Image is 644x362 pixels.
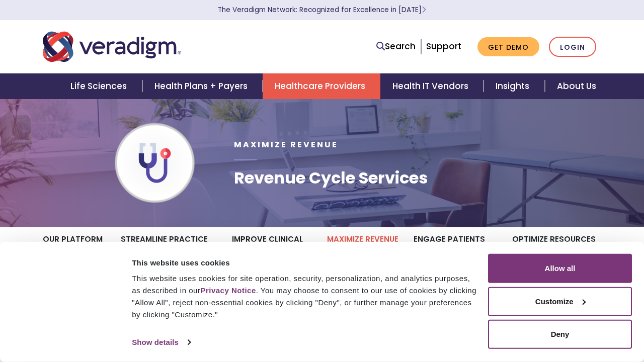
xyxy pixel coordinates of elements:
div: This website uses cookies [132,256,476,268]
a: Health IT Vendors [380,73,484,99]
a: Get Demo [477,37,539,57]
a: Support [426,40,461,52]
span: Maximize Revenue [234,139,338,150]
img: Veradigm logo [43,30,181,63]
div: This website uses cookies for site operation, security, personalization, and analytics purposes, ... [132,273,476,321]
span: Learn More [422,5,426,15]
a: Search [376,40,416,53]
a: Show details [132,335,190,350]
button: Customize [488,287,632,316]
a: Life Sciences [58,73,142,99]
a: Insights [484,73,544,99]
a: The Veradigm Network: Recognized for Excellence in [DATE]Learn More [218,5,426,15]
button: Deny [488,320,632,349]
h1: Revenue Cycle Services [234,168,428,188]
a: Privacy Notice [200,286,256,295]
a: About Us [545,73,608,99]
a: Health Plans + Payers [142,73,263,99]
a: Login [549,37,596,57]
button: Allow all [488,254,632,283]
a: Healthcare Providers [263,73,380,99]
